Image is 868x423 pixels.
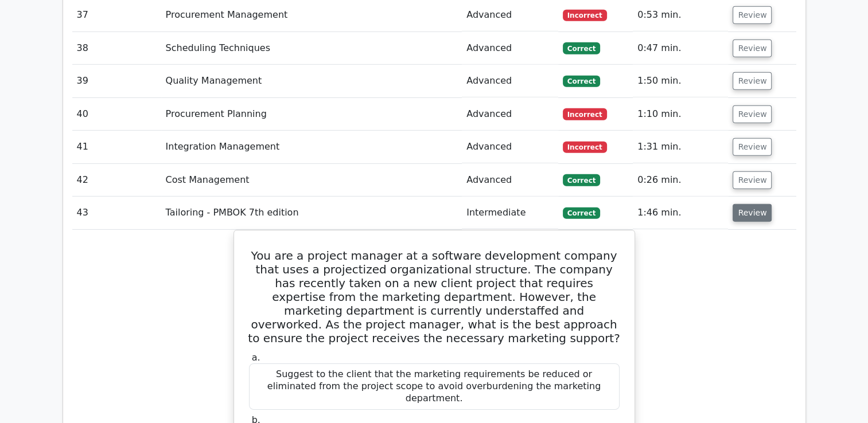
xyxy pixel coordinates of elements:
td: Advanced [462,131,558,163]
span: Correct [563,76,600,87]
span: Correct [563,207,600,219]
td: Quality Management [161,65,462,97]
button: Review [733,72,772,90]
td: 39 [72,65,161,97]
td: 41 [72,131,161,163]
button: Review [733,40,772,57]
td: 0:47 min. [633,32,728,65]
td: Advanced [462,164,558,197]
td: Procurement Planning [161,98,462,131]
td: Tailoring - PMBOK 7th edition [161,197,462,229]
td: 0:26 min. [633,164,728,197]
div: Suggest to the client that the marketing requirements be reduced or eliminated from the project s... [249,363,620,409]
td: 43 [72,197,161,229]
td: Cost Management [161,164,462,197]
button: Review [733,105,772,123]
span: a. [252,352,260,363]
h5: You are a project manager at a software development company that uses a projectized organizationa... [248,249,621,345]
span: Correct [563,42,600,54]
button: Review [733,138,772,156]
button: Review [733,171,772,189]
td: Advanced [462,32,558,65]
td: 1:46 min. [633,197,728,229]
td: Advanced [462,65,558,97]
td: 1:50 min. [633,65,728,97]
span: Incorrect [563,142,607,153]
td: 40 [72,98,161,131]
td: Integration Management [161,131,462,163]
td: Intermediate [462,197,558,229]
td: 1:31 min. [633,131,728,163]
span: Correct [563,174,600,186]
button: Review [733,204,772,222]
span: Incorrect [563,108,607,120]
td: 42 [72,164,161,197]
td: 38 [72,32,161,65]
td: 1:10 min. [633,98,728,131]
td: Scheduling Techniques [161,32,462,65]
span: Incorrect [563,10,607,21]
button: Review [733,6,772,24]
td: Advanced [462,98,558,131]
